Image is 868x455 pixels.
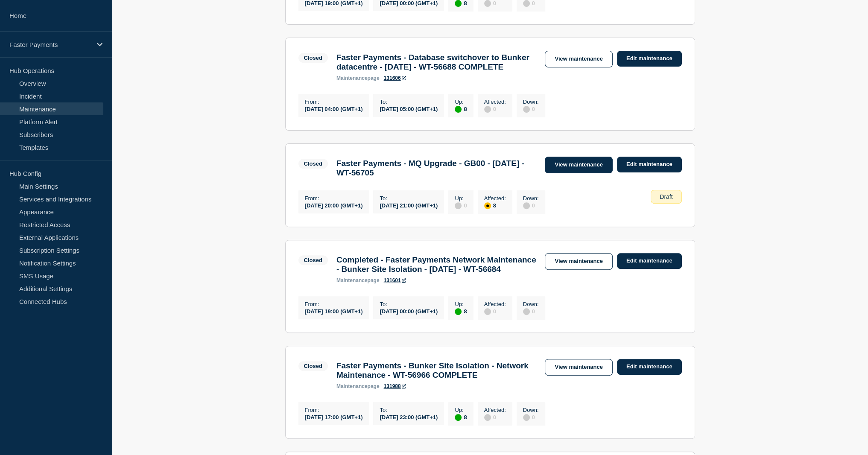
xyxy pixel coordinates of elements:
[545,359,612,376] a: View maintenance
[336,75,380,81] p: page
[305,301,363,307] p: From :
[455,105,467,113] div: 8
[545,51,612,67] a: View maintenance
[455,407,467,413] p: Up :
[380,307,438,315] div: [DATE] 00:00 (GMT+1)
[380,201,438,209] div: [DATE] 21:00 (GMT+1)
[384,75,406,81] a: 131606
[304,160,322,167] div: Closed
[380,99,438,105] p: To :
[305,407,363,413] p: From :
[380,105,438,112] div: [DATE] 05:00 (GMT+1)
[523,105,539,113] div: 0
[523,414,530,421] div: disabled
[484,301,506,307] p: Affected :
[336,277,380,283] p: page
[455,195,467,201] p: Up :
[455,307,467,315] div: 8
[455,106,462,113] div: up
[484,105,506,113] div: 0
[617,157,682,172] a: Edit maintenance
[617,359,682,375] a: Edit maintenance
[305,195,363,201] p: From :
[455,413,467,421] div: 8
[304,257,322,263] div: Closed
[651,190,681,204] div: Draft
[455,99,467,105] p: Up :
[305,307,363,315] div: [DATE] 19:00 (GMT+1)
[545,157,612,173] a: View maintenance
[523,106,530,113] div: disabled
[380,407,438,413] p: To :
[336,53,537,72] h3: Faster Payments - Database switchover to Bunker datacentre - [DATE] - WT-56688 COMPLETE
[484,413,506,421] div: 0
[455,414,462,421] div: up
[336,255,537,274] h3: Completed - Faster Payments Network Maintenance - Bunker Site Isolation - [DATE] - WT-56684
[384,383,406,389] a: 131988
[617,253,682,269] a: Edit maintenance
[484,308,491,315] div: disabled
[617,51,682,67] a: Edit maintenance
[523,202,530,209] div: disabled
[523,195,539,201] p: Down :
[523,407,539,413] p: Down :
[545,253,612,270] a: View maintenance
[304,55,322,61] div: Closed
[336,361,537,380] h3: Faster Payments - Bunker Site Isolation - Network Maintenance - WT-56966 COMPLETE
[455,202,462,209] div: disabled
[336,383,368,389] span: maintenance
[336,159,537,178] h3: Faster Payments - MQ Upgrade - GB00 - [DATE] - WT-56705
[484,106,491,113] div: disabled
[305,201,363,209] div: [DATE] 20:00 (GMT+1)
[523,99,539,105] p: Down :
[484,99,506,105] p: Affected :
[484,201,506,209] div: 8
[455,301,467,307] p: Up :
[380,195,438,201] p: To :
[336,383,380,389] p: page
[455,201,467,209] div: 0
[484,407,506,413] p: Affected :
[305,413,363,420] div: [DATE] 17:00 (GMT+1)
[523,307,539,315] div: 0
[380,413,438,420] div: [DATE] 23:00 (GMT+1)
[336,277,368,283] span: maintenance
[384,277,406,283] a: 131601
[523,201,539,209] div: 0
[9,41,91,48] p: Faster Payments
[305,105,363,112] div: [DATE] 04:00 (GMT+1)
[455,308,462,315] div: up
[523,308,530,315] div: disabled
[484,414,491,421] div: disabled
[380,301,438,307] p: To :
[484,307,506,315] div: 0
[523,301,539,307] p: Down :
[523,413,539,421] div: 0
[484,195,506,201] p: Affected :
[305,99,363,105] p: From :
[484,202,491,209] div: affected
[304,363,322,369] div: Closed
[336,75,368,81] span: maintenance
